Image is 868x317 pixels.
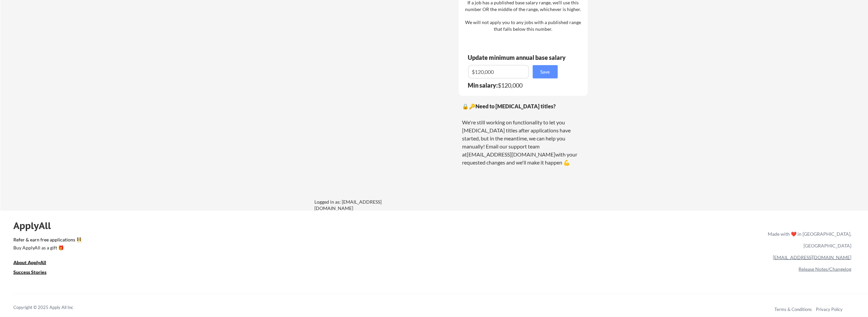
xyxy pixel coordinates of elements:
[314,198,415,211] div: Logged in as: [EMAIL_ADDRESS][DOMAIN_NAME]
[467,151,555,157] a: [EMAIL_ADDRESS][DOMAIN_NAME]
[13,244,80,252] a: Buy ApplyAll as a gift 🎁
[816,306,843,312] a: Privacy Policy
[799,266,851,272] a: Release Notes/Changelog
[13,269,55,277] a: Success Stories
[533,65,558,78] button: Save
[13,237,628,244] a: Refer & earn free applications 👯‍♀️
[462,102,584,166] div: 🔒🔑 We're still working on functionality to let you [MEDICAL_DATA] titles after applications have ...
[468,65,529,78] input: E.g. $100,000
[13,220,58,231] div: ApplyAll
[475,103,556,109] strong: Need to [MEDICAL_DATA] titles?
[774,306,812,312] a: Terms & Conditions
[468,82,562,88] div: $120,000
[468,81,498,89] strong: Min salary:
[13,245,80,250] div: Buy ApplyAll as a gift 🎁
[773,254,851,260] a: [EMAIL_ADDRESS][DOMAIN_NAME]
[13,269,46,275] u: Success Stories
[468,55,568,61] div: Update minimum annual base salary
[13,259,55,267] a: About ApplyAll
[13,304,90,311] div: Copyright © 2025 Apply All Inc
[765,228,851,251] div: Made with ❤️ in [GEOGRAPHIC_DATA], [GEOGRAPHIC_DATA]
[13,259,46,265] u: About ApplyAll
